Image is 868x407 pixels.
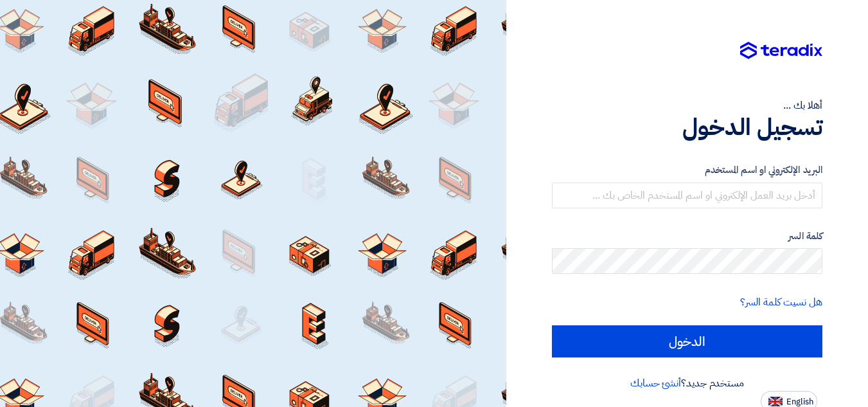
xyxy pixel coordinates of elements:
[552,375,822,391] div: مستخدم جديد؟
[552,98,822,113] div: أهلا بك ...
[552,325,822,357] input: الدخول
[552,183,822,208] input: أدخل بريد العمل الإلكتروني او اسم المستخدم الخاص بك ...
[552,229,822,244] label: كلمة السر
[740,294,822,310] a: هل نسيت كلمة السر؟
[630,375,681,391] a: أنشئ حسابك
[552,163,822,177] label: البريد الإلكتروني او اسم المستخدم
[786,397,813,406] span: English
[552,113,822,141] h1: تسجيل الدخول
[740,42,822,60] img: Teradix logo
[768,397,783,406] img: en-US.png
